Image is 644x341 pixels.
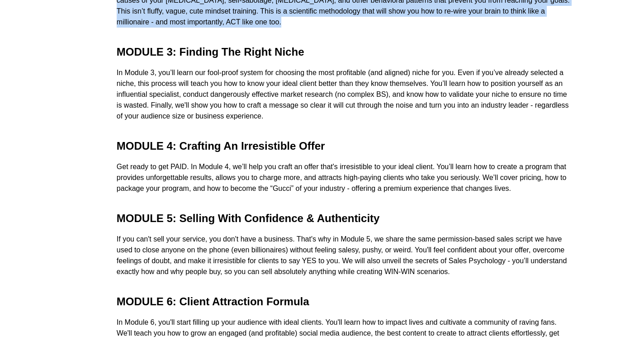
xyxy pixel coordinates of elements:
[117,212,380,224] b: MODULE 5: Selling With Confidence & Authenticity
[117,161,571,194] div: Get ready to get PAID. In Module 4, we’ll help you craft an offer that's irresistible to your ide...
[117,140,325,152] b: MODULE 4: Crafting An Irresistible Offer
[117,234,571,277] div: If you can't sell your service, you don't have a business. That's why in Module 5, we share the s...
[117,46,304,58] b: MODULE 3: Finding The Right Niche
[117,67,571,122] div: In Module 3, you’ll learn our fool-proof system for choosing the most profitable (and aligned) ni...
[117,295,309,308] b: MODULE 6: Client Attraction Formula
